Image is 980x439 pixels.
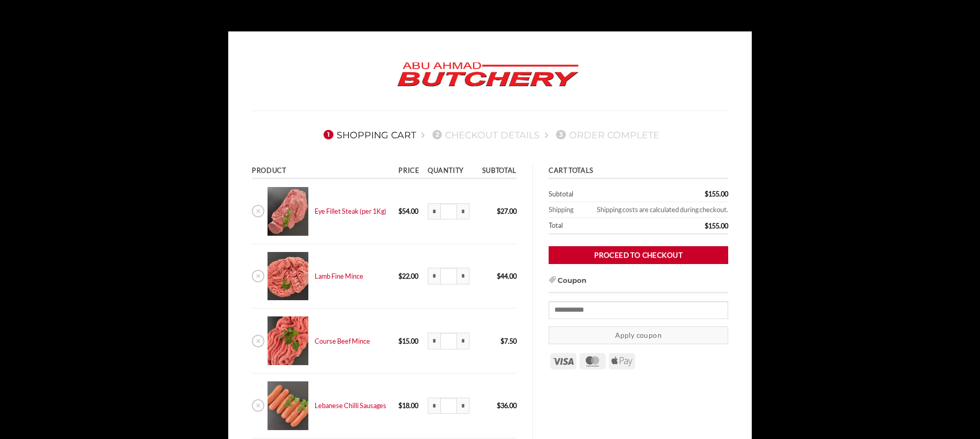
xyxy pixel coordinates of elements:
bdi: 44.00 [497,272,517,280]
th: Total [549,218,640,235]
a: Proceed to checkout [549,246,728,265]
img: Cart [268,381,308,430]
td: Shipping costs are calculated during checkout. [580,202,728,218]
a: Lebanese Chilli Sausages [315,401,386,410]
img: Cart [268,316,308,365]
th: Cart totals [549,164,728,179]
input: Increase quantity of Eye Fillet Steak (per 1Kg) [457,203,470,220]
h3: Coupon [549,276,728,293]
span: $ [398,337,402,345]
bdi: 18.00 [398,401,418,410]
input: Product quantity [440,268,457,284]
span: $ [497,207,500,215]
input: Increase quantity of Lamb Fine Mince [457,268,470,284]
th: Quantity [425,164,476,179]
span: $ [497,401,500,410]
a: 1Shopping Cart [320,129,416,140]
bdi: 27.00 [497,207,517,215]
span: $ [398,401,402,410]
div: Payment icons [549,352,637,369]
input: Reduce quantity of Lebanese Chilli Sausages [428,398,440,414]
th: Price [395,164,424,179]
th: Subtotal [549,186,640,202]
input: Reduce quantity of Lamb Fine Mince [428,268,440,284]
span: $ [705,190,708,198]
input: Increase quantity of Lebanese Chilli Sausages [457,398,470,414]
a: Remove Lamb Fine Mince from cart [252,270,264,282]
bdi: 7.50 [500,337,517,345]
img: Cart [268,252,308,301]
span: $ [705,222,708,230]
nav: Checkout steps [252,121,728,148]
img: Cart [268,187,308,236]
button: Apply coupon [549,326,728,345]
input: Increase quantity of Course Beef Mince [457,333,470,349]
span: 2 [432,130,442,139]
th: Subtotal [476,164,517,179]
input: Product quantity [440,333,457,349]
bdi: 36.00 [497,401,517,410]
a: Course Beef Mince [315,337,370,345]
span: $ [398,207,402,215]
bdi: 54.00 [398,207,418,215]
span: $ [398,272,402,280]
a: Remove Lebanese Chilli Sausages from cart [252,399,264,412]
input: Product quantity [440,398,457,414]
bdi: 155.00 [705,190,728,198]
a: 2Checkout details [429,129,540,140]
span: $ [500,337,504,345]
img: Abu Ahmad Butchery [388,55,587,95]
input: Reduce quantity of Course Beef Mince [428,333,440,349]
span: 1 [324,130,333,139]
input: Reduce quantity of Eye Fillet Steak (per 1Kg) [428,203,440,220]
a: Lamb Fine Mince [315,272,363,280]
span: $ [497,272,500,280]
bdi: 155.00 [705,222,728,230]
a: Remove Course Beef Mince from cart [252,335,264,347]
a: Remove Eye Fillet Steak (per 1Kg) from cart [252,205,264,217]
bdi: 22.00 [398,272,418,280]
a: Eye Fillet Steak (per 1Kg) [315,207,386,215]
th: Shipping [549,202,580,218]
bdi: 15.00 [398,337,418,345]
th: Product [252,164,395,179]
input: Product quantity [440,203,457,220]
